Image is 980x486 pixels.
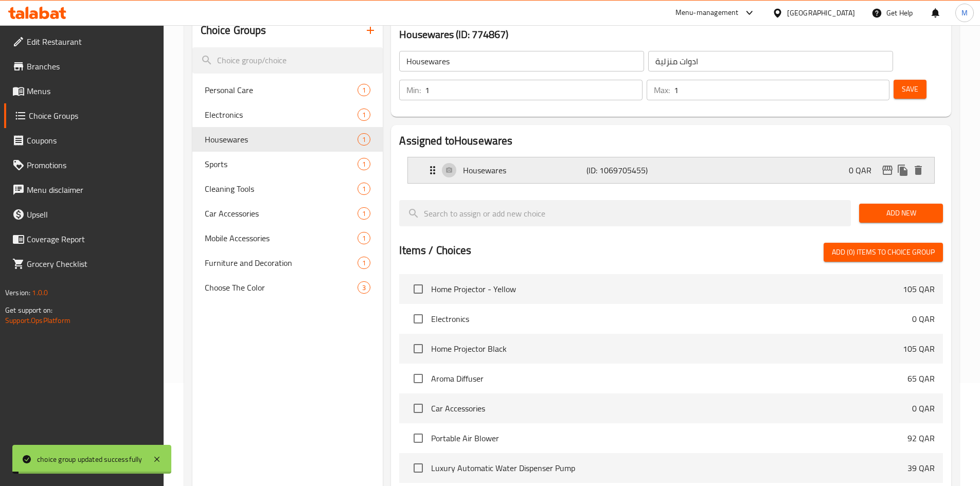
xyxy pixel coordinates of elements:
span: Sports [205,158,358,170]
div: Choices [358,207,370,220]
div: Choices [358,109,370,121]
span: Coupons [27,134,155,147]
div: Choices [358,84,370,96]
div: choice group updated successfully [37,454,142,465]
input: search [399,200,851,226]
h3: Housewares (ID: 774867) [399,26,943,43]
input: search [192,47,383,74]
span: Version: [5,286,30,299]
a: Branches [4,54,164,79]
span: Home Projector - Yellow [431,283,903,295]
p: Min: [406,84,421,96]
p: 65 QAR [907,372,935,385]
span: Promotions [27,159,155,171]
div: Housewares1 [192,127,383,152]
a: Coverage Report [4,227,164,251]
span: Get support on: [5,303,52,317]
span: Personal Care [205,84,358,96]
span: Furniture and Decoration [205,257,358,269]
span: Select choice [407,278,429,300]
p: 0 QAR [849,164,880,176]
span: Mobile Accessories [205,232,358,244]
span: Upsell [27,208,155,221]
p: Max: [654,84,670,96]
button: edit [880,163,895,178]
h2: Items / Choices [399,243,471,258]
span: Grocery Checklist [27,258,155,270]
p: 92 QAR [907,432,935,444]
span: Edit Restaurant [27,35,155,48]
span: 1 [358,110,370,120]
span: Menus [27,85,155,97]
a: Coupons [4,128,164,153]
div: Choices [358,133,370,146]
span: Luxury Automatic Water Dispenser Pump [431,462,907,474]
span: Car Accessories [431,402,912,415]
a: Edit Restaurant [4,29,164,54]
span: Cleaning Tools [205,183,358,195]
span: 1 [358,159,370,169]
p: 0 QAR [912,313,935,325]
span: 1.0.0 [32,286,48,299]
div: Expand [408,157,934,183]
div: Choices [358,232,370,244]
div: Electronics1 [192,102,383,127]
span: 3 [358,283,370,293]
span: Select choice [407,368,429,389]
span: 1 [358,233,370,243]
span: Select choice [407,308,429,330]
li: Expand [399,153,943,188]
span: Choice Groups [29,110,155,122]
button: Save [894,80,926,99]
span: M [961,7,968,19]
p: 0 QAR [912,402,935,415]
button: Add New [859,204,943,223]
span: Housewares [205,133,358,146]
h2: Choice Groups [201,23,266,38]
span: 1 [358,135,370,145]
div: Cleaning Tools1 [192,176,383,201]
div: Choices [358,281,370,294]
span: Select choice [407,398,429,419]
div: Menu-management [675,7,739,19]
span: Select choice [407,457,429,479]
div: [GEOGRAPHIC_DATA] [787,7,855,19]
span: Coverage Report [27,233,155,245]
span: Electronics [431,313,912,325]
div: Choose The Color3 [192,275,383,300]
span: Select choice [407,427,429,449]
span: 1 [358,85,370,95]
div: Sports1 [192,152,383,176]
a: Promotions [4,153,164,177]
p: Housewares [463,164,586,176]
span: Car Accessories [205,207,358,220]
span: Save [902,83,918,96]
span: 1 [358,209,370,219]
p: (ID: 1069705455) [586,164,669,176]
span: Menu disclaimer [27,184,155,196]
a: Upsell [4,202,164,227]
button: delete [911,163,926,178]
p: 105 QAR [903,343,935,355]
span: 1 [358,258,370,268]
a: Menus [4,79,164,103]
button: duplicate [895,163,911,178]
div: Mobile Accessories1 [192,226,383,250]
a: Grocery Checklist [4,251,164,276]
span: Add (0) items to choice group [832,246,935,259]
div: Car Accessories1 [192,201,383,226]
h2: Assigned to Housewares [399,133,943,149]
div: Choices [358,257,370,269]
div: Choices [358,158,370,170]
a: Choice Groups [4,103,164,128]
a: Menu disclaimer [4,177,164,202]
span: Add New [867,207,935,220]
button: Add (0) items to choice group [824,243,943,262]
div: Personal Care1 [192,78,383,102]
span: Select choice [407,338,429,359]
a: Support.OpsPlatform [5,314,70,327]
span: Branches [27,60,155,73]
p: 105 QAR [903,283,935,295]
p: 39 QAR [907,462,935,474]
span: Aroma Diffuser [431,372,907,385]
